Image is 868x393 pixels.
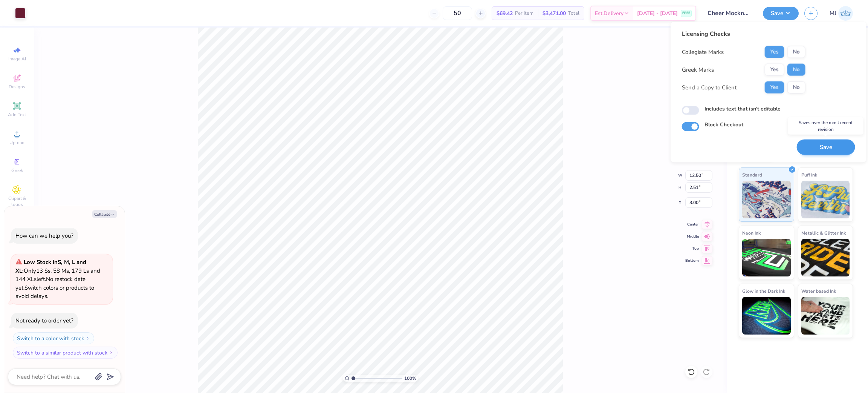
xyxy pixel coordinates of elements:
span: Upload [9,140,24,146]
div: Greek Marks [682,65,714,74]
input: Untitled Design [702,6,757,21]
span: Total [568,9,579,17]
div: Send a Copy to Client [682,83,737,92]
div: Collegiate Marks [682,48,724,56]
strong: Low Stock in S, M, L and XL : [15,258,86,275]
span: Per Item [515,9,533,17]
span: Top [685,246,699,251]
span: Add Text [8,112,26,118]
img: Mark Joshua Mullasgo [838,6,853,21]
button: Save [763,7,799,20]
span: Designs [9,84,25,90]
img: Standard [742,181,791,218]
label: Includes text that isn't editable [704,105,781,113]
span: MJ [830,9,836,18]
input: – – [443,6,472,20]
div: Licensing Checks [682,29,805,38]
span: [DATE] - [DATE] [637,9,678,17]
button: No [787,64,805,76]
button: Yes [765,64,784,76]
span: Neon Ink [742,229,761,237]
span: Middle [685,234,699,239]
div: How can we help you? [15,232,73,239]
button: Yes [765,46,784,58]
span: Image AI [8,56,26,62]
span: FREE [682,11,690,16]
div: Not ready to order yet? [15,317,73,324]
span: Est. Delivery [595,9,623,17]
img: Water based Ink [801,297,850,335]
div: Saves over the most recent revision [788,117,863,135]
span: $69.42 [497,9,513,17]
img: Neon Ink [742,239,791,276]
span: Metallic & Glitter Ink [801,229,846,237]
button: Switch to a similar product with stock [13,347,118,359]
button: No [787,81,805,94]
span: Standard [742,171,762,179]
img: Switch to a color with stock [86,336,90,341]
a: MJ [830,6,853,21]
img: Glow in the Dark Ink [742,297,791,335]
img: Metallic & Glitter Ink [801,239,850,276]
button: Save [797,140,855,155]
button: No [787,46,805,58]
span: No restock date yet. [15,275,86,292]
span: Only 13 Ss, 58 Ms, 179 Ls and 144 XLs left. Switch colors or products to avoid delays. [15,258,100,300]
button: Switch to a color with stock [13,332,94,344]
span: Clipart & logos [4,195,30,207]
img: Switch to a similar product with stock [109,350,113,355]
button: Collapse [92,210,117,218]
button: Yes [765,81,784,94]
span: Puff Ink [801,171,817,179]
span: Bottom [685,258,699,263]
label: Block Checkout [704,121,743,129]
span: $3,471.00 [542,9,566,17]
span: Center [685,222,699,227]
span: Greek [11,167,23,173]
img: Puff Ink [801,181,850,218]
span: Water based Ink [801,287,836,295]
span: 100 % [404,375,416,382]
span: Glow in the Dark Ink [742,287,785,295]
